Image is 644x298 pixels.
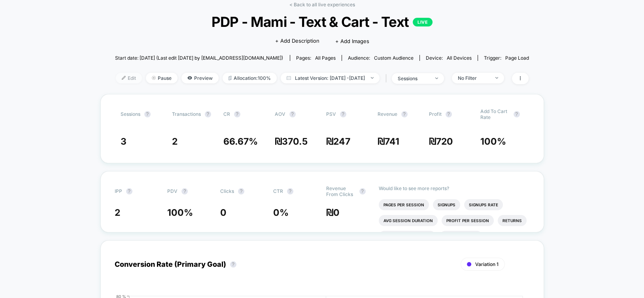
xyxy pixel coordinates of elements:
[435,77,438,79] img: end
[484,55,529,61] div: Trigger:
[121,111,140,117] span: Sessions
[223,73,277,83] span: Allocation: 100%
[440,231,482,242] li: Subscriptions
[326,111,336,117] span: PSV
[181,188,188,194] button: ?
[275,136,308,147] span: ₪
[429,111,442,117] span: Profit
[126,188,132,194] button: ?
[115,188,122,194] span: IPP
[436,136,453,147] span: 720
[136,13,508,30] span: PDP - Mami - Text & Cart - Text
[348,55,414,61] div: Audience:
[281,73,380,83] span: Latest Version: [DATE] - [DATE]
[480,108,510,120] span: Add To Cart Rate
[181,73,219,83] span: Preview
[333,136,350,147] span: 247
[398,75,429,81] div: sessions
[205,111,211,117] button: ?
[223,136,258,147] span: 66.67 %
[446,111,452,117] button: ?
[223,111,230,117] span: CR
[116,73,142,83] span: Edit
[433,199,460,210] li: Signups
[287,76,291,80] img: calendar
[379,215,438,226] li: Avg Session Duration
[374,55,414,61] span: Custom Audience
[371,77,374,79] img: end
[326,185,355,197] span: Revenue From Clicks
[144,111,151,117] button: ?
[498,215,527,226] li: Returns
[172,136,178,147] span: 2
[401,111,408,117] button: ?
[172,111,201,117] span: Transactions
[413,18,432,26] p: LIVE
[378,136,399,147] span: ₪
[275,111,285,117] span: AOV
[475,261,499,267] span: Variation 1
[442,215,494,226] li: Profit Per Session
[326,136,350,147] span: ₪
[379,185,529,191] p: Would like to see more reports?
[359,188,366,194] button: ?
[167,188,178,194] span: PDV
[419,55,478,61] span: Device:
[333,207,340,218] span: 0
[230,261,236,268] button: ?
[273,188,283,194] span: CTR
[378,111,397,117] span: Revenue
[385,136,399,147] span: 741
[296,55,336,61] div: Pages:
[464,199,503,210] li: Signups Rate
[273,207,289,218] span: 0 %
[121,136,127,147] span: 3
[238,188,244,194] button: ?
[505,55,529,61] span: Page Load
[379,231,436,242] li: Returns Per Session
[146,73,178,83] span: Pause
[234,111,240,117] button: ?
[152,76,156,80] img: end
[289,2,355,8] a: < Back to all live experiences
[340,111,346,117] button: ?
[480,136,506,147] span: 100 %
[287,188,293,194] button: ?
[289,111,296,117] button: ?
[229,76,232,80] img: rebalance
[326,207,340,218] span: ₪
[458,75,489,81] div: No Filter
[379,199,429,210] li: Pages Per Session
[514,111,520,117] button: ?
[122,76,126,80] img: edit
[275,37,319,45] span: + Add Description
[167,207,193,218] span: 100 %
[282,136,308,147] span: 370.5
[220,207,227,218] span: 0
[335,38,369,44] span: + Add Images
[220,188,234,194] span: Clicks
[315,55,336,61] span: all pages
[447,55,472,61] span: all devices
[115,55,283,61] span: Start date: [DATE] (Last edit [DATE] by [EMAIL_ADDRESS][DOMAIN_NAME])
[383,73,392,84] span: |
[429,136,453,147] span: ₪
[495,77,498,79] img: end
[115,207,120,218] span: 2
